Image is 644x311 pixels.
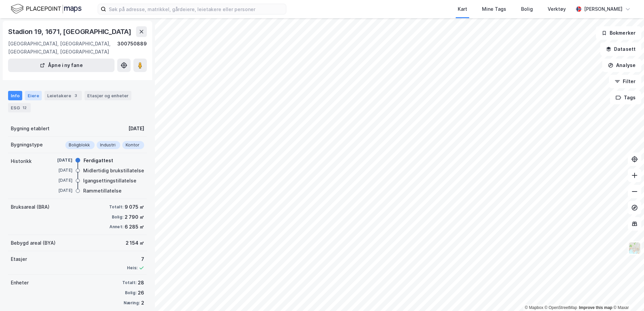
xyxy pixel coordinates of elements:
div: Heis: [127,265,137,271]
img: Z [628,242,641,254]
button: Filter [609,75,641,88]
div: [DATE] [45,167,72,173]
div: [DATE] [45,177,72,183]
div: Bebygd areal (BYA) [11,239,56,247]
div: 7 [127,255,144,263]
div: [GEOGRAPHIC_DATA], [GEOGRAPHIC_DATA], [GEOGRAPHIC_DATA], [GEOGRAPHIC_DATA] [8,40,117,56]
div: Totalt: [122,280,136,285]
div: Bolig [521,5,533,13]
button: Datasett [600,42,641,56]
div: Bruksareal (BRA) [11,203,50,211]
div: Verktøy [548,5,566,13]
button: Analyse [602,59,641,72]
div: Stadion 19, 1671, [GEOGRAPHIC_DATA] [8,26,133,37]
img: logo.f888ab2527a4732fd821a326f86c7f29.svg [11,3,82,15]
div: 2 790 ㎡ [125,213,144,221]
a: OpenStreetMap [545,305,577,310]
div: Historikk [11,157,32,165]
div: Totalt: [109,204,123,210]
div: 28 [138,279,144,287]
div: [DATE] [45,157,72,163]
div: 9 075 ㎡ [125,203,144,211]
div: Leietakere [44,91,82,100]
a: Mapbox [525,305,543,310]
div: 300750889 [117,40,147,56]
a: Improve this map [579,305,612,310]
div: Bolig: [125,290,136,296]
div: ESG [8,103,31,112]
div: 12 [21,104,28,111]
div: 2 154 ㎡ [126,239,144,247]
div: Ferdigattest [84,157,113,165]
div: 26 [138,289,144,297]
div: Enheter [11,279,29,287]
div: [DATE] [128,125,144,133]
div: Info [8,91,22,100]
div: Mine Tags [482,5,506,13]
div: Igangsettingstillatelse [83,177,136,185]
div: Næring: [124,300,140,306]
div: [PERSON_NAME] [584,5,622,13]
button: Tags [610,91,641,104]
div: Annet: [109,224,123,230]
div: 3 [72,92,79,99]
div: Bygningstype [11,141,43,149]
div: Bolig: [112,214,123,220]
button: Åpne i ny fane [8,59,115,72]
div: Bygning etablert [11,125,50,133]
input: Søk på adresse, matrikkel, gårdeiere, leietakere eller personer [106,4,286,14]
div: [DATE] [45,187,72,194]
button: Bokmerker [596,26,641,40]
div: 6 285 ㎡ [125,223,144,231]
iframe: Chat Widget [610,279,644,311]
div: Rammetillatelse [83,187,122,195]
div: Etasjer og enheter [87,93,129,99]
div: Etasjer [11,255,27,263]
div: Kart [458,5,467,13]
div: Eiere [25,91,42,100]
div: Midlertidig brukstillatelse [83,167,144,175]
div: 2 [141,299,144,307]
